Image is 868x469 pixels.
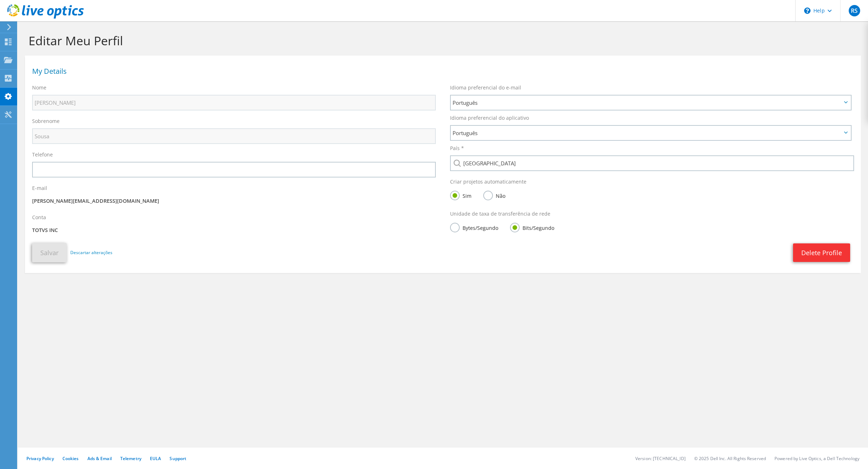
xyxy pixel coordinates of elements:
[150,455,161,462] a: EULA
[32,226,436,234] p: TOTVS INC
[450,210,550,217] label: Unidade de taxa de transferência de rede
[635,455,686,462] li: Version: [TECHNICAL_ID]
[32,185,47,192] label: E-mail
[32,151,53,158] label: Telefone
[32,84,46,91] label: Nome
[26,455,54,462] a: Privacy Policy
[510,223,554,232] label: Bits/Segundo
[774,455,859,462] li: Powered by Live Optics, a Dell Technology
[32,118,60,125] label: Sobrenome
[32,243,67,262] button: Salvar
[87,455,112,462] a: Ads & Email
[453,129,842,137] span: Português
[483,191,505,200] label: Não
[450,114,529,122] label: Idioma preferencial do aplicativo
[32,68,850,75] h1: My Details
[120,455,141,462] a: Telemetry
[29,33,854,48] h1: Editar Meu Perfil
[170,455,186,462] a: Support
[793,243,850,262] a: Delete Profile
[70,249,112,257] a: Descartar alterações
[694,455,766,462] li: © 2025 Dell Inc. All Rights Reserved
[804,7,811,14] svg: \n
[32,214,46,221] label: Conta
[62,455,79,462] a: Cookies
[453,98,842,107] span: Português
[450,84,521,91] label: Idioma preferencial do e-mail
[450,145,464,152] label: País *
[450,223,498,232] label: Bytes/Segundo
[450,191,471,200] label: Sim
[450,178,526,185] label: Criar projetos automaticamente
[32,197,436,205] p: [PERSON_NAME][EMAIL_ADDRESS][DOMAIN_NAME]
[849,5,860,16] span: RS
